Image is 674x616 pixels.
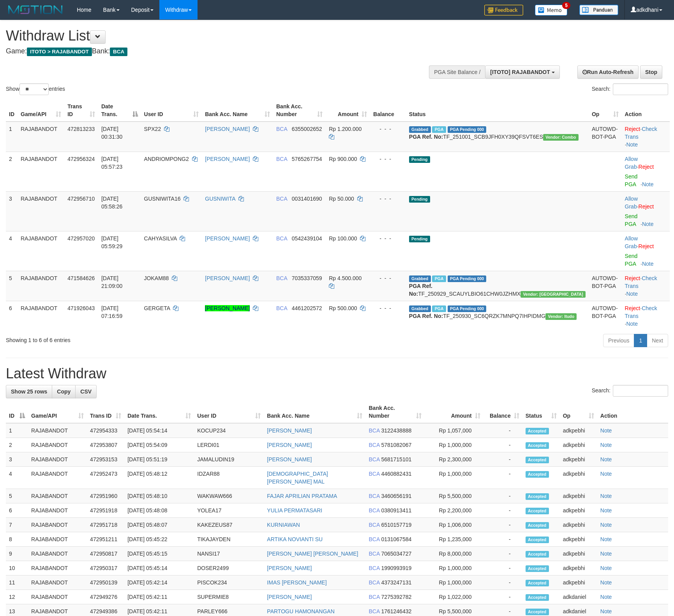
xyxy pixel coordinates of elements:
[87,503,124,518] td: 472951918
[381,427,411,434] span: Copy 3122438888 to clipboard
[205,126,250,132] a: [PERSON_NAME]
[18,191,64,231] td: RAJABANDOT
[18,152,64,191] td: RAJABANDOT
[592,385,668,397] label: Search:
[276,196,287,202] span: BCA
[373,235,403,242] div: - - -
[267,522,300,528] a: KURNIAWAN
[18,122,64,152] td: RAJABANDOT
[589,271,622,301] td: AUTOWD-BOT-PGA
[124,547,194,561] td: [DATE] 05:45:15
[67,156,95,162] span: 472956324
[600,507,612,514] a: Note
[194,452,264,467] td: JAMALUDIN19
[329,156,357,162] span: Rp 900.000
[369,456,379,462] span: BCA
[124,423,194,438] td: [DATE] 05:54:14
[625,126,640,132] a: Reject
[526,493,549,500] span: Accepted
[27,48,92,56] span: ITOTO > RAJABANDOT
[625,213,638,227] a: Send PGA
[490,69,550,75] span: [ITOTO] RAJABANDOT
[425,401,483,423] th: Amount: activate to sort column ascending
[483,467,522,489] td: -
[329,126,362,132] span: Rp 1.200.000
[483,503,522,518] td: -
[373,274,403,282] div: - - -
[101,196,123,210] span: [DATE] 05:58:26
[425,503,483,518] td: Rp 2,200,000
[369,551,379,557] span: BCA
[406,301,589,331] td: TF_250930_SC6QRZK7MNPQ7IHPIDMG
[589,99,622,122] th: Op: activate to sort column ascending
[292,305,322,311] span: Copy 4461202572 to clipboard
[326,99,370,122] th: Amount: activate to sort column ascending
[373,155,403,163] div: - - -
[626,291,638,297] a: Note
[526,551,549,558] span: Accepted
[6,423,28,438] td: 1
[622,301,670,331] td: · ·
[409,283,432,297] b: PGA Ref. No:
[526,442,549,449] span: Accepted
[373,304,403,312] div: - - -
[28,467,87,489] td: RAJABANDOT
[369,427,379,434] span: BCA
[409,134,443,140] b: PGA Ref. No:
[369,493,379,499] span: BCA
[406,122,589,152] td: TF_251001_SCB9JFH0XY39QFSVT6ES
[406,271,589,301] td: TF_250929_SCAUYLBIO61CHW0JZHMX
[560,438,597,452] td: adkpebhi
[205,156,250,162] a: [PERSON_NAME]
[526,537,549,543] span: Accepted
[600,493,612,499] a: Note
[560,423,597,438] td: adkpebhi
[28,401,87,423] th: Game/API: activate to sort column ascending
[110,48,127,56] span: BCA
[625,275,657,289] a: Check Trans
[639,203,654,210] a: Reject
[560,467,597,489] td: adkpebhi
[425,423,483,438] td: Rp 1,057,000
[329,305,357,311] span: Rp 500.000
[267,427,312,434] a: [PERSON_NAME]
[18,99,64,122] th: Game/API: activate to sort column ascending
[276,275,287,281] span: BCA
[202,99,273,122] th: Bank Acc. Name: activate to sort column ascending
[28,438,87,452] td: RAJABANDOT
[80,388,92,395] span: CSV
[144,275,169,281] span: JOKAM88
[6,28,441,44] h1: Withdraw List
[87,518,124,532] td: 472951718
[613,385,668,397] input: Search:
[6,489,28,503] td: 5
[560,489,597,503] td: adkpebhi
[194,489,264,503] td: WAKWAW666
[432,275,446,282] span: Marked by adkaldo
[560,532,597,547] td: adkpebhi
[409,196,430,203] span: Pending
[625,156,639,170] span: ·
[11,388,47,395] span: Show 25 rows
[267,456,312,462] a: [PERSON_NAME]
[483,489,522,503] td: -
[18,271,64,301] td: RAJABANDOT
[625,275,640,281] a: Reject
[369,507,379,514] span: BCA
[194,547,264,561] td: NANSI17
[101,156,123,170] span: [DATE] 05:57:23
[425,438,483,452] td: Rp 1,000,000
[626,141,638,148] a: Note
[194,423,264,438] td: KOCUP234
[484,5,523,16] img: Feedback.jpg
[483,438,522,452] td: -
[52,385,76,398] a: Copy
[622,231,670,271] td: ·
[483,547,522,561] td: -
[87,423,124,438] td: 472954333
[329,235,357,242] span: Rp 100.000
[329,275,362,281] span: Rp 4.500.000
[292,196,322,202] span: Copy 0031401690 to clipboard
[369,471,379,477] span: BCA
[101,235,123,249] span: [DATE] 05:59:29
